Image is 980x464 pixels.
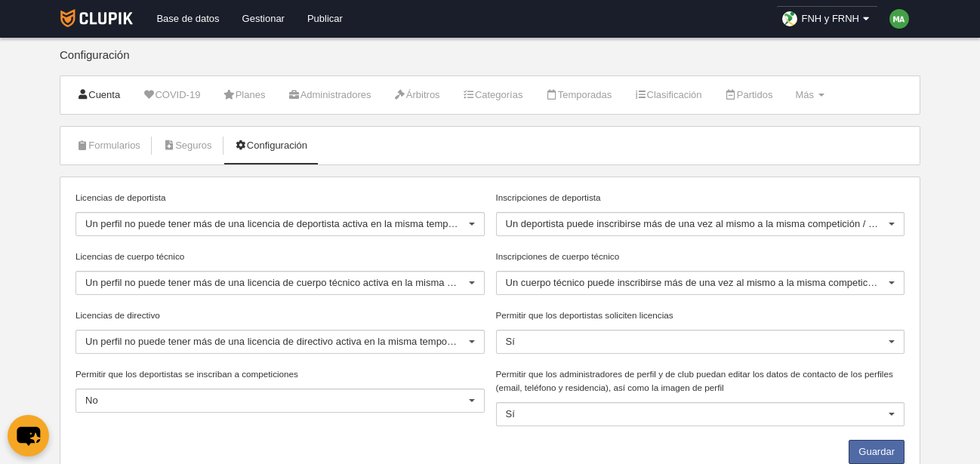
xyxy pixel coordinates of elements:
label: Inscripciones de cuerpo técnico [496,250,905,263]
span: Sí [506,408,515,419]
img: OaHAuFULXqHY.30x30.jpg [782,11,797,26]
a: Más [787,84,832,106]
span: Un perfil no puede tener más de una licencia de directivo activa en la misma temporada [85,336,467,347]
label: Licencias de cuerpo técnico [76,250,485,263]
label: Licencias de deportista [76,191,485,204]
a: Seguros [155,134,220,157]
a: FNH y FRNH [776,6,878,32]
label: Permitir que los administradores de perfil y de club puedan editar los datos de contacto de los p... [496,367,905,395]
label: Permitir que los deportistas soliciten licencias [496,309,905,322]
a: Cuenta [68,84,128,106]
a: Árbitros [386,84,448,106]
img: c2l6ZT0zMHgzMCZmcz05JnRleHQ9TUEmYmc9NDNhMDQ3.png [889,9,909,29]
img: Clupik [60,9,134,27]
a: COVID-19 [134,84,208,106]
span: Sí [506,336,515,347]
a: Formularios [68,134,149,157]
span: Más [795,89,814,100]
span: FNH y FRNH [801,11,859,26]
div: Configuración [60,49,920,75]
span: Un deportista puede inscribirse más de una vez al mismo a la misma competición / evento [506,218,898,229]
a: Planes [214,84,273,106]
a: Configuración [227,134,316,157]
span: Un perfil no puede tener más de una licencia de cuerpo técnico activa en la misma temporada [85,277,494,288]
a: Administradores [279,84,379,106]
label: Permitir que los deportistas se inscriban a competiciones [76,367,485,381]
label: Inscripciones de deportista [496,191,905,204]
button: chat-button [8,415,49,456]
span: Un perfil no puede tener más de una licencia de deportista activa en la misma temporada [85,218,473,229]
button: Guardar [849,440,904,464]
a: Categorías [455,84,532,106]
a: Partidos [717,84,781,106]
a: Temporadas [537,84,620,106]
span: No [85,395,98,406]
span: Un cuerpo técnico puede inscribirse más de una vez al mismo a la misma competición / evento [506,277,919,288]
label: Licencias de directivo [76,309,485,322]
a: Clasificación [626,84,710,106]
